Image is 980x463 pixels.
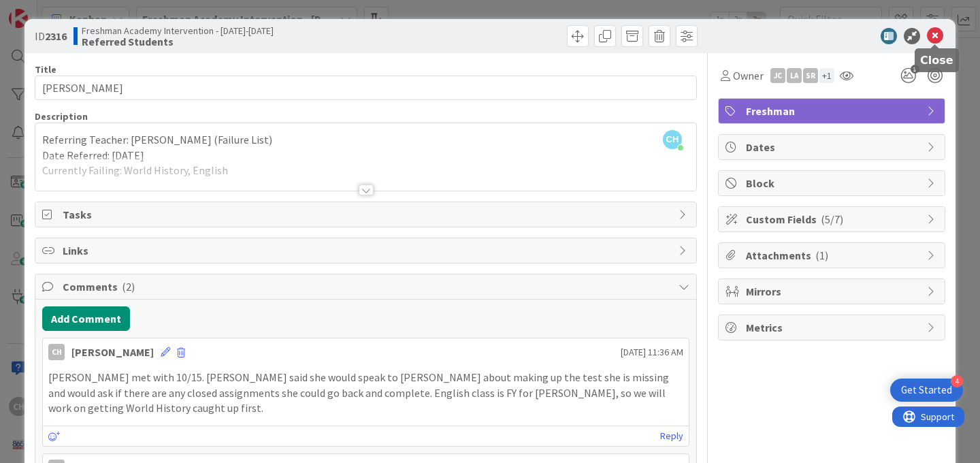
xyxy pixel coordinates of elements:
span: Mirrors [746,283,920,300]
span: Metrics [746,319,920,336]
b: 2316 [45,29,67,43]
span: CH [663,130,682,149]
span: Block [746,175,920,191]
span: ( 1 ) [815,249,828,262]
div: [PERSON_NAME] [71,344,154,360]
div: Open Get Started checklist, remaining modules: 4 [890,379,963,402]
span: ( 5/7 ) [821,212,843,226]
span: Freshman [746,103,920,119]
span: Owner [733,67,764,84]
span: Attachments [746,247,920,264]
span: Dates [746,139,920,155]
p: Date Referred: [DATE] [42,148,689,163]
button: Add Comment [42,306,130,331]
div: JC [770,68,785,83]
p: Referring Teacher: [PERSON_NAME] (Failure List) [42,132,689,148]
div: Get Started [901,383,952,397]
b: Referred Students [82,36,274,47]
span: Description [35,110,88,123]
span: ID [35,28,67,44]
div: LA [787,68,802,83]
div: CH [48,344,65,360]
a: Reply [660,428,683,445]
h5: Close [920,54,953,67]
div: 4 [951,375,963,387]
p: [PERSON_NAME] met with 10/15. [PERSON_NAME] said she would speak to [PERSON_NAME] about making up... [48,370,683,416]
span: Custom Fields [746,211,920,227]
label: Title [35,63,56,76]
div: + 1 [819,68,834,83]
span: Freshman Academy Intervention - [DATE]-[DATE] [82,25,274,36]
input: type card name here... [35,76,697,100]
div: SR [803,68,818,83]
span: [DATE] 11:36 AM [621,345,683,360]
span: 3 [911,65,919,74]
span: Tasks [63,206,672,223]
span: ( 2 ) [122,280,135,293]
span: Support [29,2,62,18]
span: Links [63,242,672,259]
span: Comments [63,278,672,295]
